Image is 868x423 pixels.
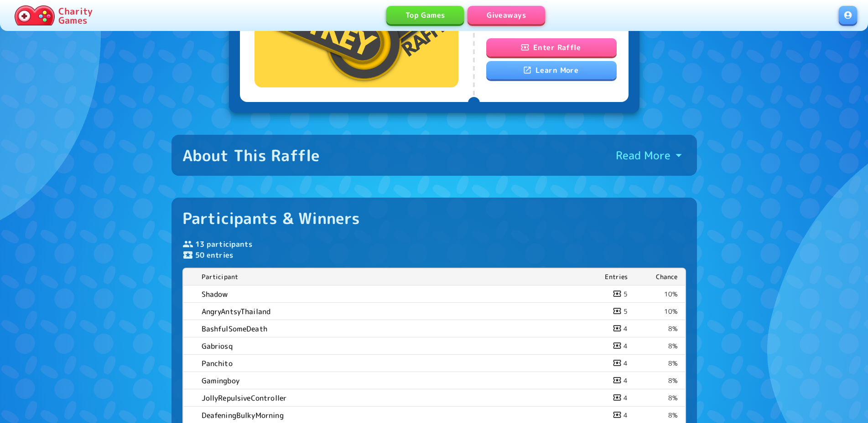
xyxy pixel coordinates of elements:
td: 8% [635,355,685,372]
td: 10% [635,285,685,303]
p: Charity Games [58,6,93,25]
td: 4 [585,320,635,337]
a: Giveaways [468,6,545,24]
div: About This Raffle [182,146,320,165]
p: Panchito [202,358,578,369]
td: 8% [635,337,685,355]
td: 8% [635,320,685,337]
td: 4 [585,337,635,355]
p: Shadow [202,289,578,300]
th: Participant [194,269,586,285]
td: 4 [585,389,635,407]
p: DeafeningBulkyMorning [202,410,578,421]
td: 8% [635,389,685,407]
td: 4 [585,355,635,372]
button: Enter Raffle [486,38,617,56]
td: 10% [635,303,685,320]
p: 13 participants [182,239,686,250]
p: Read More [616,148,670,163]
p: Gamingboy [202,375,578,386]
th: Chance [635,269,685,285]
p: Gabriosq [202,341,578,352]
td: 5 [585,303,635,320]
td: 4 [585,372,635,389]
img: Charity.Games [15,5,55,25]
td: 8% [635,372,685,389]
a: Top Games [386,6,464,24]
th: Entries [585,269,635,285]
div: Participants & Winners [182,209,360,228]
p: 50 entries [182,250,686,260]
a: Charity Games [11,4,96,27]
p: AngryAntsyThailand [202,306,578,317]
p: BashfulSomeDeath [202,323,578,334]
td: 5 [585,285,635,303]
button: About This RaffleRead More [172,135,697,176]
a: Learn More [486,61,617,79]
p: JollyRepulsiveController [202,392,578,403]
